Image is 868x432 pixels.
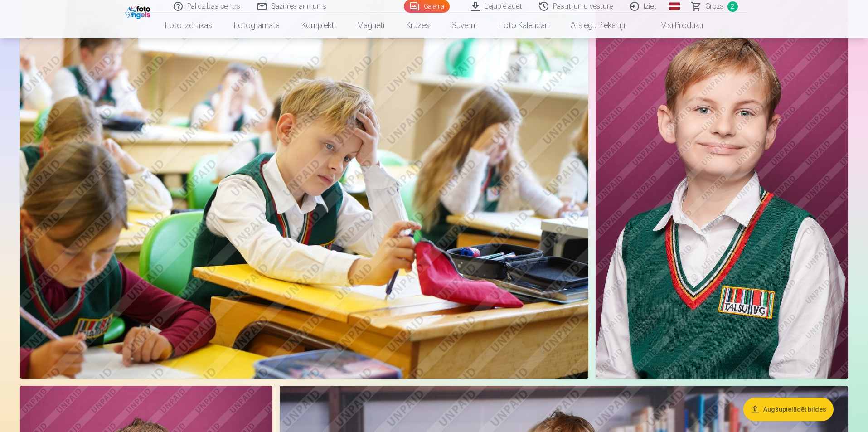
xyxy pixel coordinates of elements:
[125,4,153,19] img: /fa1
[441,13,489,38] a: Suvenīri
[705,1,724,12] span: Grozs
[223,13,291,38] a: Fotogrāmata
[291,13,346,38] a: Komplekti
[727,1,738,12] span: 2
[560,13,636,38] a: Atslēgu piekariņi
[489,13,560,38] a: Foto kalendāri
[743,398,834,421] button: Augšupielādēt bildes
[636,13,714,38] a: Visi produkti
[154,13,223,38] a: Foto izdrukas
[395,13,441,38] a: Krūzes
[346,13,395,38] a: Magnēti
